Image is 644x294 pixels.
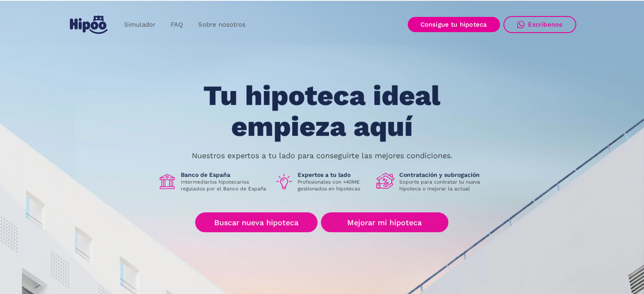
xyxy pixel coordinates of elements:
a: home [68,12,110,37]
a: Consigue tu hipoteca [408,17,500,32]
p: Profesionales con +40M€ gestionados en hipotecas [298,179,370,192]
a: Escríbenos [503,16,576,33]
p: Soporte para contratar tu nueva hipoteca o mejorar la actual [399,179,486,192]
a: Buscar nueva hipoteca [195,213,318,233]
p: Intermediarios hipotecarios regulados por el Banco de España [181,179,268,192]
p: Nuestros expertos a tu lado para conseguirte las mejores condiciones. [192,152,453,159]
div: Escríbenos [528,21,563,28]
a: Simulador [116,16,163,33]
h1: Expertos a tu lado [298,171,370,179]
a: Mejorar mi hipoteca [321,213,448,233]
a: Sobre nosotros [191,16,253,33]
h1: Tu hipoteca ideal empieza aquí [161,81,482,142]
h1: Contratación y subrogación [399,171,486,179]
h1: Banco de España [181,171,268,179]
a: FAQ [163,16,191,33]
